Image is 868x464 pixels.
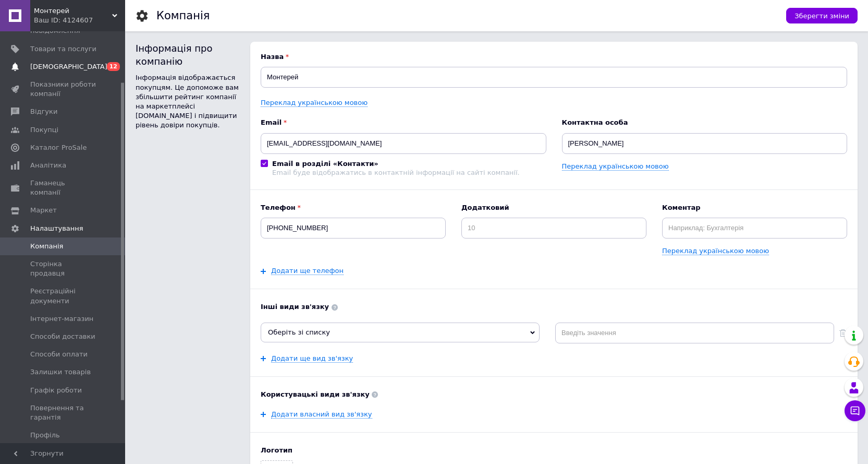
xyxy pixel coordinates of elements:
[271,354,353,363] a: Додати ще вид зв'язку
[30,287,96,305] span: Реєстраційні документи
[272,169,520,176] div: Email буде відображатись в контактній інформації на сайті компанії.
[30,332,95,341] span: Способи доставки
[261,133,546,154] input: Електронна адреса
[261,446,847,455] b: Логотип
[461,218,646,239] input: 10
[136,73,240,130] div: Інформація відображається покупцям. Це допоможе вам збільшити рейтинг компанії на маркетплейсі [D...
[261,67,847,88] input: Назва вашої компанії
[562,162,669,171] a: Переклад українською мовою
[30,143,87,152] span: Каталог ProSale
[136,42,240,68] div: Інформація про компанію
[34,6,112,16] span: Монтерей
[555,323,834,343] input: Введіть значення
[30,107,57,116] span: Відгуки
[30,161,66,170] span: Аналітика
[271,267,344,275] a: Додати ще телефон
[794,12,849,20] span: Зберегти зміни
[30,350,88,359] span: Способи оплати
[461,203,646,212] b: Додатковий
[562,118,848,127] b: Контактна особа
[261,218,446,239] input: +38 096 0000000
[34,16,125,25] div: Ваш ID: 4124607
[30,314,93,324] span: Інтернет-магазин
[30,80,96,99] span: Показники роботи компанії
[662,203,847,212] b: Коментар
[271,410,372,419] a: Додати власний вид зв'язку
[107,62,120,71] span: 12
[662,247,769,255] a: Переклад українською мовою
[30,179,96,197] span: Гаманець компанії
[261,203,446,212] b: Телефон
[261,99,368,107] a: Переклад українською мовою
[272,160,378,168] b: Email в розділі «Контакти»
[156,9,210,22] h1: Компанія
[30,44,96,54] span: Товари та послуги
[30,431,60,440] span: Профіль
[30,224,83,233] span: Налаштування
[261,302,847,312] b: Інші види зв'язку
[30,125,58,135] span: Покупці
[30,403,96,422] span: Повернення та гарантія
[30,386,82,395] span: Графік роботи
[261,390,847,399] b: Користувацькі види зв'язку
[30,242,63,251] span: Компанія
[845,400,865,421] button: Чат з покупцем
[268,328,330,336] span: Оберіть зі списку
[261,52,847,62] b: Назва
[10,10,575,54] p: "Монтерей ІМ" — интернет-платформа реального склада автозапчастей в г. [GEOGRAPHIC_DATA]. Мы явля...
[30,62,107,72] span: [DEMOGRAPHIC_DATA]
[261,118,546,127] b: Email
[30,367,91,377] span: Залишки товарів
[662,218,847,239] input: Наприклад: Бухгалтерія
[30,259,96,278] span: Сторінка продавця
[10,10,575,54] body: Редактор, 02243FD8-269B-4221-9FD0-5864D44979E5
[562,133,848,154] input: ПІБ
[30,206,57,215] span: Маркет
[786,8,858,23] button: Зберегти зміни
